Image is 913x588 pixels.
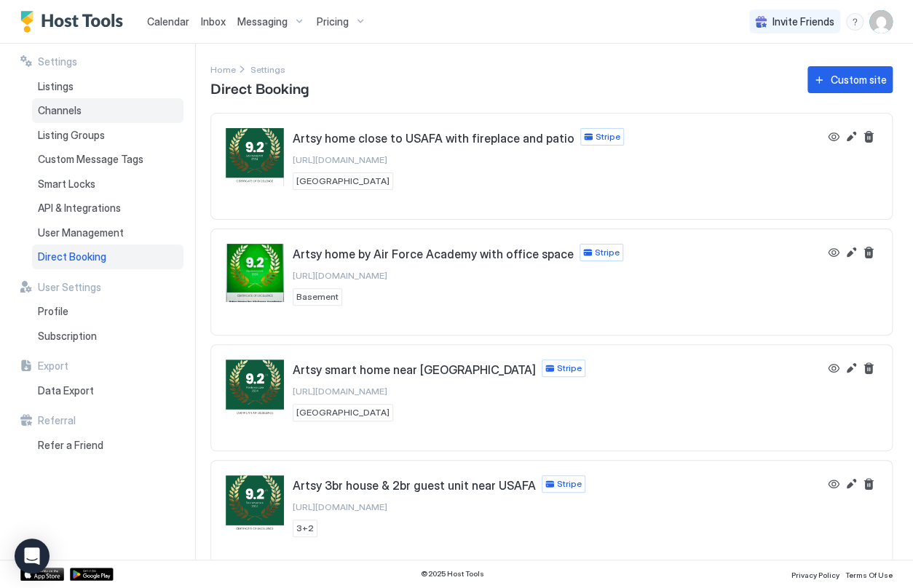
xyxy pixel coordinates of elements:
a: Host Tools Logo [20,11,130,33]
button: Delete [860,128,877,146]
span: Invite Friends [772,15,834,28]
span: Artsy home by Air Force Academy with office space [293,247,574,261]
a: Privacy Policy [791,566,839,581]
button: View [825,128,842,146]
a: Channels [32,98,183,123]
span: Pricing [317,15,349,28]
a: Terms Of Use [845,566,893,581]
span: Settings [38,55,77,68]
span: Direct Booking [210,76,309,98]
span: Stripe [557,477,582,490]
button: Custom site [807,66,893,93]
span: Terms Of Use [845,571,893,579]
span: [URL][DOMAIN_NAME] [293,154,387,165]
div: Artsy 3br house & 2br guest unit near USAFA [226,475,284,533]
span: [URL][DOMAIN_NAME] [293,270,387,281]
a: Data Export [32,378,183,403]
button: Edit [842,475,860,493]
button: Delete [860,359,877,377]
span: [URL][DOMAIN_NAME] [293,501,387,512]
span: Privacy Policy [791,571,839,579]
a: Smart Locks [32,172,183,196]
span: Channels [38,104,82,117]
a: Refer a Friend [32,433,183,458]
a: [URL][DOMAIN_NAME] [293,151,387,167]
span: © 2025 Host Tools [421,569,484,579]
div: Artsy home close to USAFA with fireplace and patio [226,128,284,186]
a: Settings [250,61,285,76]
span: [URL][DOMAIN_NAME] [293,386,387,397]
a: Profile [32,299,183,324]
a: Direct Booking [32,245,183,269]
div: Breadcrumb [250,61,285,76]
div: menu [846,13,863,31]
span: Profile [38,305,68,318]
a: Home [210,61,236,76]
span: Direct Booking [38,250,106,263]
span: Stripe [595,246,620,259]
span: Inbox [201,15,226,28]
span: Refer a Friend [38,439,103,452]
span: Stripe [596,130,620,143]
div: Open Intercom Messenger [15,539,50,573]
div: Custom site [831,72,887,87]
span: Custom Message Tags [38,153,143,166]
span: Calendar [147,15,189,28]
button: Delete [860,475,877,493]
span: Listings [38,80,74,93]
a: Custom Message Tags [32,147,183,172]
a: [URL][DOMAIN_NAME] [293,267,387,282]
span: Home [210,64,236,75]
span: Artsy 3br house & 2br guest unit near USAFA [293,478,536,493]
span: [GEOGRAPHIC_DATA] [296,406,390,419]
a: [URL][DOMAIN_NAME] [293,383,387,398]
span: Data Export [38,384,94,397]
span: API & Integrations [38,202,121,215]
span: User Management [38,226,124,239]
button: View [825,359,842,377]
span: Stripe [557,362,582,375]
span: Subscription [38,330,97,343]
div: Artsy home by Air Force Academy with office space [226,244,284,302]
span: Basement [296,290,339,303]
span: User Settings [38,281,101,294]
button: View [825,244,842,261]
span: Messaging [237,15,288,28]
button: Delete [860,244,877,261]
span: Settings [250,64,285,75]
a: Subscription [32,324,183,349]
span: Artsy home close to USAFA with fireplace and patio [293,131,574,146]
span: Smart Locks [38,178,95,191]
span: 3+2 [296,522,314,535]
button: Edit [842,244,860,261]
span: Listing Groups [38,129,105,142]
a: Google Play Store [70,568,114,581]
span: Referral [38,414,76,427]
button: View [825,475,842,493]
button: Edit [842,359,860,377]
button: Edit [842,128,860,146]
a: Listing Groups [32,123,183,148]
a: API & Integrations [32,196,183,220]
div: Breadcrumb [210,61,236,76]
span: [GEOGRAPHIC_DATA] [296,175,390,188]
span: Export [38,359,68,373]
div: User profile [869,10,893,33]
a: Calendar [147,14,189,29]
span: Artsy smart home near [GEOGRAPHIC_DATA] [293,362,536,377]
a: [URL][DOMAIN_NAME] [293,498,387,514]
div: Artsy smart home near Downtown & Balboa Park [226,359,284,418]
a: App Store [20,568,64,581]
a: User Management [32,220,183,245]
a: Listings [32,74,183,99]
a: Inbox [201,14,226,29]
